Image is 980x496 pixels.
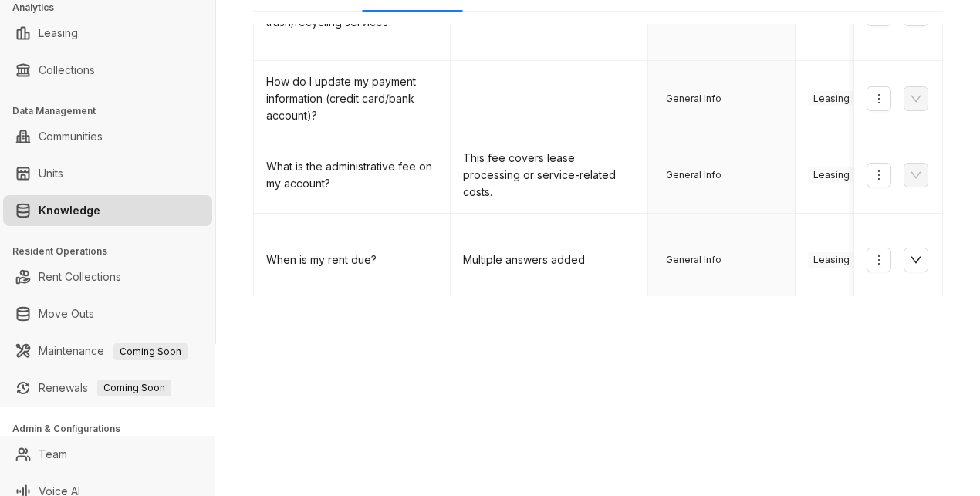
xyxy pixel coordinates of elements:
a: Collections [39,55,95,86]
div: How do I update my payment information (credit card/bank account)? [266,73,438,124]
li: Renewals [3,373,212,403]
li: Communities [3,121,212,152]
a: Knowledge [39,195,100,226]
span: General Info [661,91,727,106]
a: RenewalsComing Soon [39,373,171,403]
span: more [873,254,885,266]
li: Leasing [3,18,212,49]
h3: Data Management [12,104,215,118]
a: Move Outs [39,299,94,329]
li: Units [3,158,212,189]
span: Leasing [808,91,855,106]
div: What is the administrative fee on my account? [266,158,438,192]
a: Rent Collections [39,261,121,292]
span: Coming Soon [113,343,188,360]
li: Knowledge [3,195,212,226]
span: down [910,254,922,266]
a: Units [39,158,63,189]
span: General Info [661,252,727,268]
td: Multiple answers added [451,214,647,307]
li: Maintenance [3,336,212,366]
span: Leasing [808,167,855,183]
h3: Admin & Configurations [12,422,215,436]
span: Coming Soon [97,380,171,396]
li: Move Outs [3,299,212,329]
li: Rent Collections [3,261,212,292]
li: Team [3,439,212,470]
a: Team [39,439,67,470]
span: General Info [661,167,727,183]
span: Leasing [808,252,855,268]
h3: Resident Operations [12,245,215,258]
td: This fee covers lease processing or service-related costs. [451,137,647,214]
div: When is my rent due? [266,251,438,268]
span: more [873,169,885,181]
span: more [873,93,885,105]
a: Communities [39,121,103,152]
a: Leasing [39,18,78,49]
h3: Analytics [12,1,215,15]
li: Collections [3,55,212,86]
